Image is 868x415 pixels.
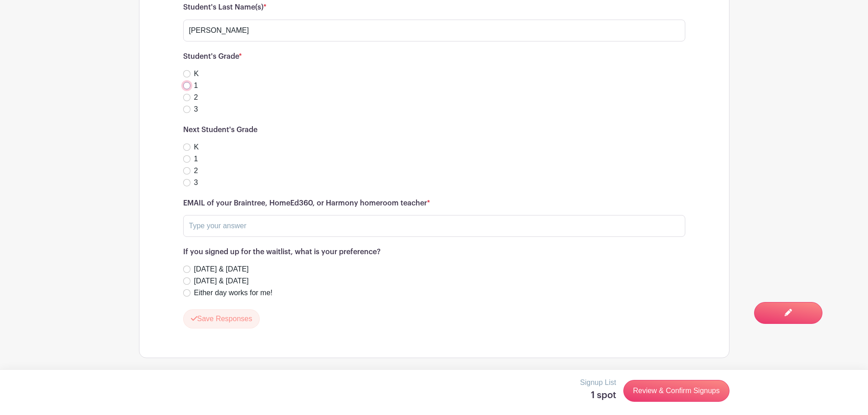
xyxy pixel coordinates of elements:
label: K [194,142,199,153]
h6: EMAIL of your Braintree, HomeEd360, or Harmony homeroom teacher [183,199,685,208]
label: 2 [194,92,198,103]
label: 2 [194,165,198,176]
p: Signup List [580,377,616,388]
label: K [194,68,199,79]
h6: Next Student's Grade [183,126,685,134]
input: Type your answer [183,215,685,237]
label: [DATE] & [DATE] [194,264,249,275]
label: 1 [194,154,198,164]
label: 3 [194,104,198,115]
h6: Student's Last Name(s) [183,3,685,12]
h6: If you signed up for the waitlist, what is your preference? [183,248,685,256]
button: Save Responses [183,309,260,328]
label: [DATE] & [DATE] [194,276,249,287]
input: Type your answer [183,20,685,41]
label: 3 [194,177,198,188]
a: Review & Confirm Signups [623,380,729,402]
h6: Student's Grade [183,52,685,61]
label: 1 [194,80,198,91]
h5: 1 spot [580,390,616,401]
label: Either day works for me! [194,287,273,298]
